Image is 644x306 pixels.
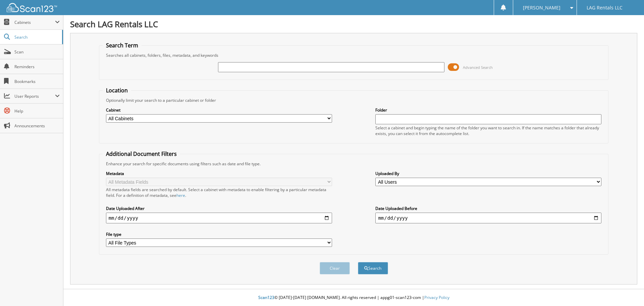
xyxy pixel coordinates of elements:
span: Scan123 [258,295,274,300]
span: [PERSON_NAME] [523,6,560,10]
label: Date Uploaded Before [375,206,601,211]
label: Date Uploaded After [106,206,332,211]
input: start [106,213,332,223]
label: Metadata [106,171,332,176]
span: Bookmarks [14,79,60,84]
span: Help [14,108,60,114]
span: Advanced Search [463,65,493,70]
div: All metadata fields are searched by default. Select a cabinet with metadata to enable filtering b... [106,187,332,198]
a: Privacy Policy [424,295,449,300]
button: Clear [320,262,350,274]
h1: Search LAG Rentals LLC [70,18,637,30]
span: Cabinets [14,19,55,25]
img: scan123-logo-white.svg [7,3,57,12]
legend: Search Term [103,42,142,49]
span: Scan [14,49,60,55]
div: Enhance your search for specific documents using filters such as date and file type. [103,161,605,167]
span: Announcements [14,123,60,129]
label: Folder [375,107,601,113]
input: end [375,213,601,223]
div: Optionally limit your search to a particular cabinet or folder [103,97,605,103]
button: Search [358,262,388,274]
span: User Reports [14,93,55,99]
label: Cabinet [106,107,332,113]
div: Select a cabinet and begin typing the name of the folder you want to search in. If the name match... [375,125,601,136]
label: File type [106,231,332,237]
label: Uploaded By [375,171,601,176]
div: Searches all cabinets, folders, files, metadata, and keywords [103,52,605,58]
legend: Additional Document Filters [103,150,180,158]
legend: Location [103,87,131,94]
div: © [DATE]-[DATE] [DOMAIN_NAME]. All rights reserved | appg01-scan123-com | [63,290,644,306]
span: Search [14,34,59,40]
a: here [176,192,185,198]
span: LAG Rentals LLC [587,6,623,10]
span: Reminders [14,64,60,70]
